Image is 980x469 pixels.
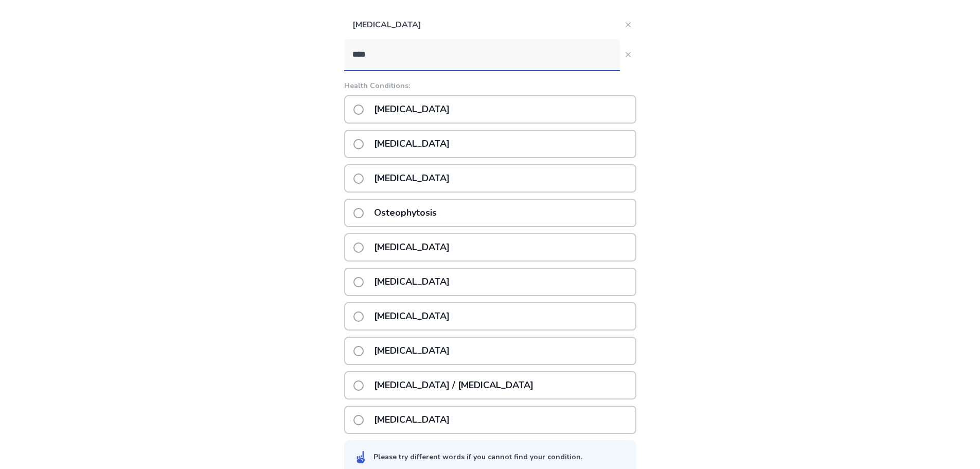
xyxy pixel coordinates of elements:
p: [MEDICAL_DATA] [368,303,456,329]
p: Osteophytosis [368,200,443,226]
p: [MEDICAL_DATA] [368,407,456,433]
input: Close [344,39,620,70]
p: [MEDICAL_DATA] [368,234,456,260]
p: [MEDICAL_DATA] [368,165,456,192]
p: [MEDICAL_DATA] / [MEDICAL_DATA] [368,372,540,398]
p: [MEDICAL_DATA] [368,131,456,157]
button: Close [620,16,636,33]
p: [MEDICAL_DATA] [368,269,456,295]
button: Close [620,46,636,63]
p: Health Conditions: [344,80,636,91]
p: [MEDICAL_DATA] [344,10,620,39]
div: Please try different words if you cannot find your condition. [373,451,582,462]
p: [MEDICAL_DATA] [368,96,456,123]
p: [MEDICAL_DATA] [368,338,456,364]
